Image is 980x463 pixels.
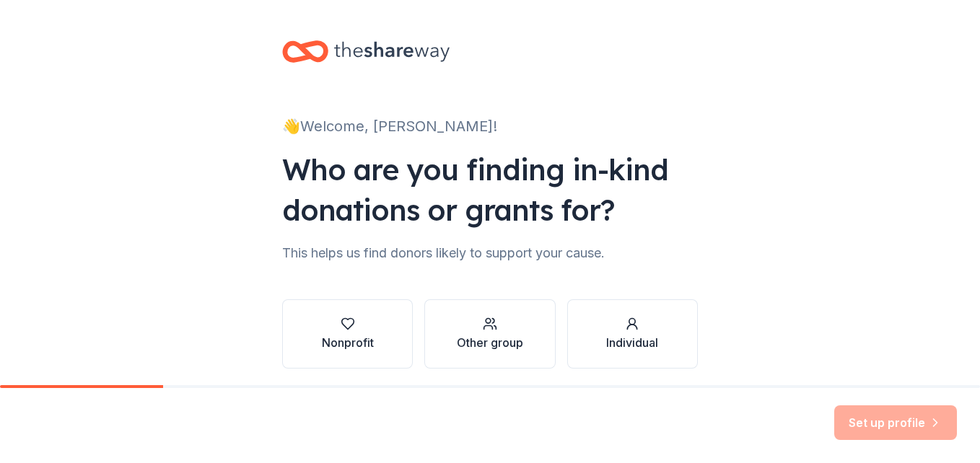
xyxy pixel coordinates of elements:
[282,149,698,230] div: Who are you finding in-kind donations or grants for?
[567,299,698,369] button: Individual
[424,299,555,369] button: Other group
[322,334,374,351] div: Nonprofit
[282,115,698,138] div: 👋 Welcome, [PERSON_NAME]!
[282,242,698,265] div: This helps us find donors likely to support your cause.
[457,334,523,351] div: Other group
[282,299,413,369] button: Nonprofit
[606,334,658,351] div: Individual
